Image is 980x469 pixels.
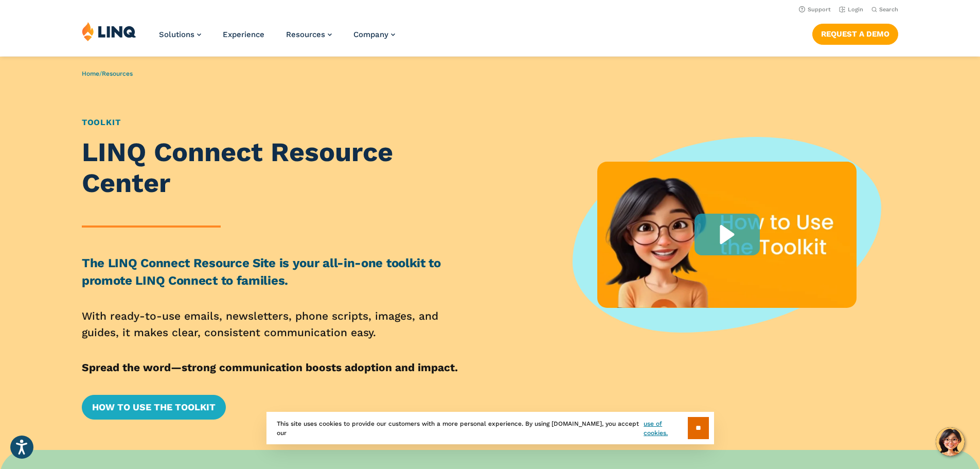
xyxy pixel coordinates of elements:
[936,427,965,456] button: Hello, have a question? Let’s chat.
[353,30,395,39] a: Company
[159,30,194,39] span: Solutions
[82,395,226,420] a: How to Use the Toolkit
[353,30,388,39] span: Company
[644,419,687,438] a: use of cookies.
[102,70,133,77] a: Resources
[694,214,760,255] div: Play
[82,308,478,341] p: With ready-to-use emails, newsletters, phone scripts, images, and guides, it makes clear, consist...
[82,70,133,77] span: /
[839,6,863,13] a: Login
[286,30,325,39] span: Resources
[82,137,478,199] h1: LINQ Connect Resource Center
[871,6,898,13] button: Open Search Bar
[879,6,898,13] span: Search
[82,117,121,127] a: Toolkit
[812,24,898,44] a: Request a Demo
[159,22,395,56] nav: Primary Navigation
[82,22,136,41] img: LINQ | K‑12 Software
[82,70,99,77] a: Home
[159,30,201,39] a: Solutions
[812,22,898,44] nav: Button Navigation
[82,361,458,374] strong: Spread the word—strong communication boosts adoption and impact.
[223,30,264,39] a: Experience
[82,256,441,288] strong: The LINQ Connect Resource Site is your all-in-one toolkit to promote LINQ Connect to families.
[799,6,831,13] a: Support
[266,412,714,444] div: This site uses cookies to provide our customers with a more personal experience. By using [DOMAIN...
[286,30,332,39] a: Resources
